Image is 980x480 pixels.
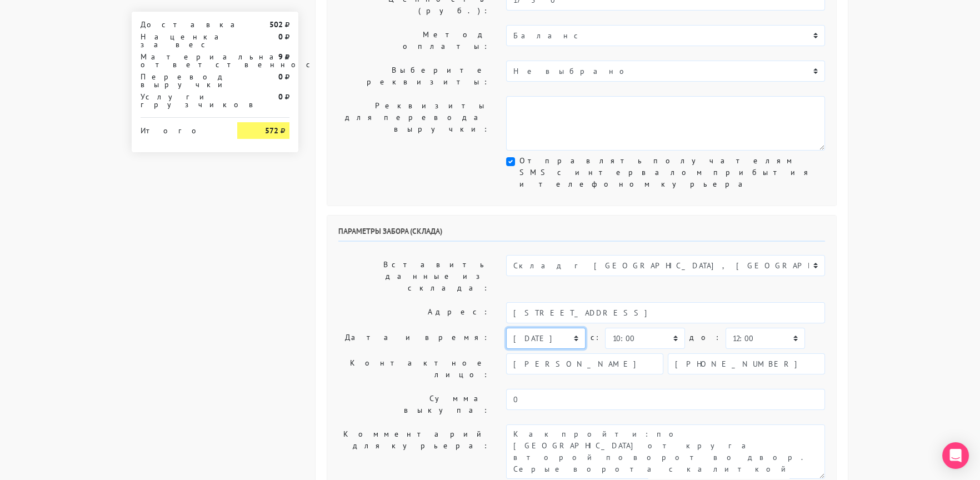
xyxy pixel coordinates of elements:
[330,389,498,420] label: Сумма выкупа:
[330,353,498,384] label: Контактное лицо:
[330,96,498,151] label: Реквизиты для перевода выручки:
[330,255,498,298] label: Вставить данные из склада:
[278,32,283,42] strong: 0
[132,53,229,68] div: Материальная ответственность
[278,72,283,82] strong: 0
[942,442,969,469] div: Open Intercom Messenger
[330,328,498,349] label: Дата и время:
[269,19,283,29] strong: 502
[506,353,663,374] input: Имя
[590,328,601,347] label: c:
[132,93,229,108] div: Услуги грузчиков
[330,302,498,323] label: Адрес:
[330,25,498,56] label: Метод оплаты:
[278,92,283,102] strong: 0
[278,52,283,62] strong: 9
[506,424,825,479] textarea: Как пройти: по [GEOGRAPHIC_DATA] от круга второй поворот во двор. Серые ворота с калиткой между а...
[132,33,229,48] div: Наценка за вес
[330,61,498,92] label: Выберите реквизиты:
[132,21,229,28] div: Доставка
[689,328,721,347] label: до:
[338,227,825,242] h6: Параметры забора (склада)
[668,353,825,374] input: Телефон
[265,126,278,136] strong: 572
[519,155,825,190] label: Отправлять получателям SMS с интервалом прибытия и телефоном курьера
[330,424,498,479] label: Комментарий для курьера:
[141,122,221,134] div: Итого
[132,73,229,88] div: Перевод выручки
